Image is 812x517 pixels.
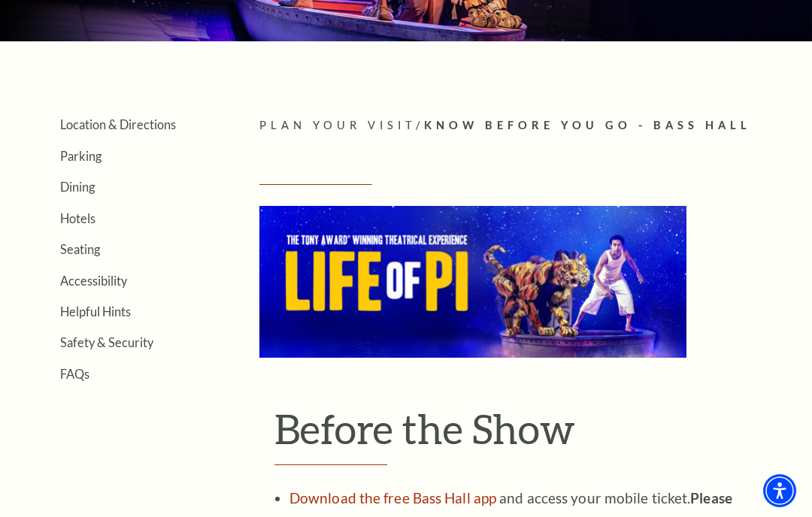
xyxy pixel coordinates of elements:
a: Accessibility [60,274,127,288]
p: / [259,116,797,135]
a: Safety & Security [60,335,153,349]
span: Plan Your Visit [259,119,416,132]
div: Accessibility Menu [763,474,796,507]
a: Parking [60,149,101,163]
a: Location & Directions [60,117,176,132]
a: Download the free Bass Hall app - open in a new tab [289,489,496,506]
a: Seating [60,242,100,256]
span: Know Before You Go - Bass Hall [424,119,751,132]
img: Before the Show [259,206,686,357]
a: Hotels [60,211,95,225]
a: FAQs [60,367,89,381]
a: Dining [60,180,95,194]
a: Helpful Hints [60,304,131,319]
h2: Before the Show [274,404,782,466]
